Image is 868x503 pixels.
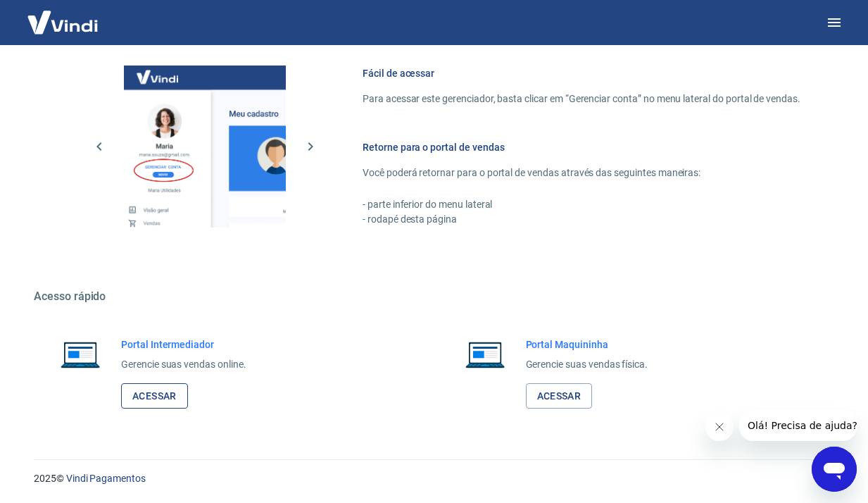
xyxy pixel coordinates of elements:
[66,473,146,484] a: Vindi Pagamentos
[363,166,800,180] p: Você poderá retornar para o portal de vendas através das seguintes maneiras:
[363,140,800,154] h6: Retorne para o portal de vendas
[121,383,188,409] a: Acessar
[812,447,857,492] iframe: Botão para abrir a janela de mensagens
[124,66,286,228] img: Imagem da dashboard mostrando o botão de gerenciar conta na sidebar no lado esquerdo
[363,66,800,80] h6: Fácil de acessar
[739,410,857,441] iframe: Mensagem da empresa
[17,1,108,44] img: Vindi
[34,471,834,486] p: 2025 ©
[526,337,648,352] h6: Portal Maquininha
[34,290,834,304] h5: Acesso rápido
[363,197,800,212] p: - parte inferior do menu lateral
[121,357,246,372] p: Gerencie suas vendas online.
[455,337,515,371] img: Imagem de um notebook aberto
[51,337,110,371] img: Imagem de um notebook aberto
[363,212,800,227] p: - rodapé desta página
[526,357,648,372] p: Gerencie suas vendas física.
[705,413,734,441] iframe: Fechar mensagem
[526,383,593,409] a: Acessar
[121,337,246,352] h6: Portal Intermediador
[8,10,118,21] span: Olá! Precisa de ajuda?
[363,92,800,106] p: Para acessar este gerenciador, basta clicar em “Gerenciar conta” no menu lateral do portal de ven...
